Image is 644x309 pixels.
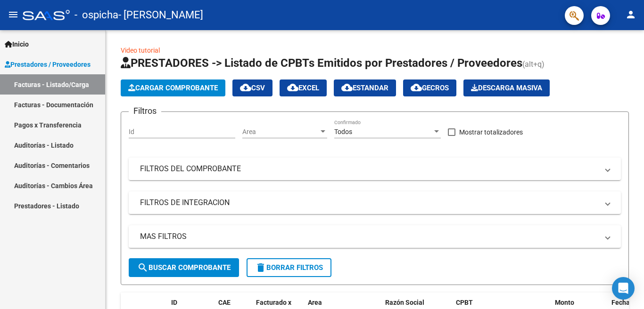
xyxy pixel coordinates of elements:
span: Razón Social [385,299,424,306]
span: CAE [218,299,231,306]
div: Open Intercom Messenger [612,277,635,300]
mat-icon: menu [8,9,19,20]
mat-icon: cloud_download [341,82,353,93]
span: EXCEL [287,84,319,92]
button: Descarga Masiva [463,79,550,96]
span: Area [308,299,322,306]
mat-icon: search [137,262,149,273]
span: Area [242,128,319,136]
app-download-masive: Descarga masiva de comprobantes (adjuntos) [463,79,550,96]
span: Todos [334,128,352,135]
span: CSV [240,84,265,92]
span: PRESTADORES -> Listado de CPBTs Emitidos por Prestadores / Proveedores [121,56,522,70]
mat-icon: cloud_download [240,82,251,93]
span: Borrar Filtros [255,263,323,272]
span: Descarga Masiva [471,84,542,92]
mat-icon: cloud_download [411,82,422,93]
span: Buscar Comprobante [137,263,231,272]
span: CPBT [456,299,473,306]
mat-icon: delete [255,262,266,273]
button: Gecros [403,79,456,96]
span: Monto [555,299,574,306]
a: Video tutorial [121,47,160,54]
span: Inicio [5,39,29,49]
span: - ospicha [74,5,118,25]
mat-icon: person [625,9,636,20]
button: Cargar Comprobante [121,79,225,96]
button: Estandar [334,79,396,96]
span: Cargar Comprobante [128,84,218,92]
h3: Filtros [129,104,161,118]
mat-panel-title: FILTROS DE INTEGRACION [140,198,598,208]
button: EXCEL [280,79,327,96]
mat-expansion-panel-header: MAS FILTROS [129,225,621,248]
span: - [PERSON_NAME] [118,5,203,25]
span: Prestadores / Proveedores [5,59,91,70]
mat-panel-title: FILTROS DEL COMPROBANTE [140,164,598,174]
mat-expansion-panel-header: FILTROS DE INTEGRACION [129,191,621,214]
mat-panel-title: MAS FILTROS [140,231,598,242]
button: Borrar Filtros [247,258,331,277]
span: ID [171,299,177,306]
mat-expansion-panel-header: FILTROS DEL COMPROBANTE [129,158,621,180]
span: Mostrar totalizadores [459,127,523,138]
span: (alt+q) [522,60,545,69]
span: Estandar [341,84,388,92]
mat-icon: cloud_download [287,82,298,93]
button: CSV [232,79,272,96]
span: Gecros [411,84,449,92]
button: Buscar Comprobante [129,258,239,277]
